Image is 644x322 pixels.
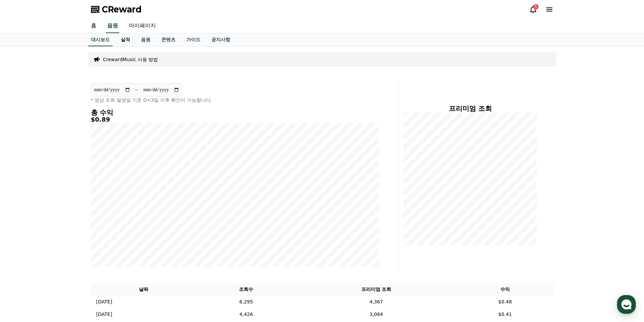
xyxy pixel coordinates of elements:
[404,105,537,112] h4: 프리미엄 조회
[91,116,379,123] h5: $0.89
[17,224,29,230] span: Home
[181,33,206,46] a: 가이드
[457,308,553,321] td: $0.41
[533,4,539,9] div: 5
[91,97,379,103] p: * 영상 조회 발생일 기준 D+3일 이후 확인이 가능합니다.
[87,214,130,231] a: Settings
[103,56,158,63] a: CrewardMusic 사용 방법
[102,4,142,15] span: CReward
[2,214,45,231] a: Home
[295,308,457,321] td: 3,064
[91,283,197,296] th: 날짜
[156,33,181,46] a: 콘텐츠
[106,19,119,33] a: 음원
[86,19,102,33] a: 홈
[100,224,117,230] span: Settings
[136,33,156,46] a: 음원
[91,4,142,15] a: CReward
[197,283,295,296] th: 조회수
[88,33,113,46] a: 대시보드
[135,86,139,94] p: ~
[45,214,87,231] a: Messages
[457,296,553,308] td: $0.48
[206,33,236,46] a: 공지사항
[56,225,76,230] span: Messages
[96,311,112,318] p: [DATE]
[529,5,537,14] a: 5
[115,33,136,46] a: 실적
[295,296,457,308] td: 4,367
[197,308,295,321] td: 4,426
[123,19,161,33] a: 마이페이지
[91,109,379,116] h4: 총 수익
[197,296,295,308] td: 6,295
[457,283,553,296] th: 수익
[295,283,457,296] th: 프리미엄 조회
[96,298,112,305] p: [DATE]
